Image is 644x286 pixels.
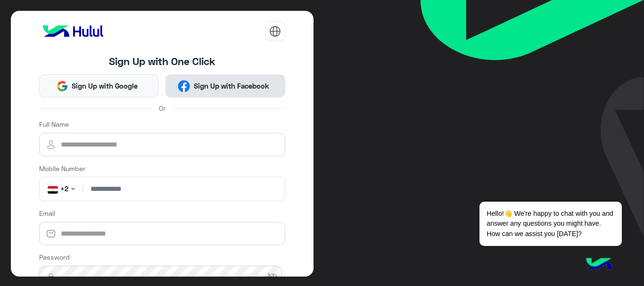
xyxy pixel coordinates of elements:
span: | [80,184,85,194]
label: Full Name [39,119,69,129]
img: Facebook [178,80,190,92]
button: Sign Up with Facebook [165,74,285,98]
button: Sign Up with Google [39,74,159,98]
h4: Sign Up with One Click [39,55,285,67]
img: user [39,139,63,150]
span: Sign Up with Google [68,81,141,91]
img: Google [56,80,68,92]
img: hulul-logo.png [583,248,616,281]
label: Mobile Number [39,163,85,173]
img: tab [269,25,281,37]
img: lock [39,273,63,282]
img: logo [39,22,107,41]
span: Hello!👋 We're happy to chat with you and answer any questions you might have. How can we assist y... [479,202,621,246]
span: visibility_off [267,272,278,283]
img: email [39,229,63,238]
span: Or [159,103,165,113]
span: Sign Up with Facebook [190,81,272,91]
label: Password [39,252,70,262]
label: Email [39,208,55,218]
